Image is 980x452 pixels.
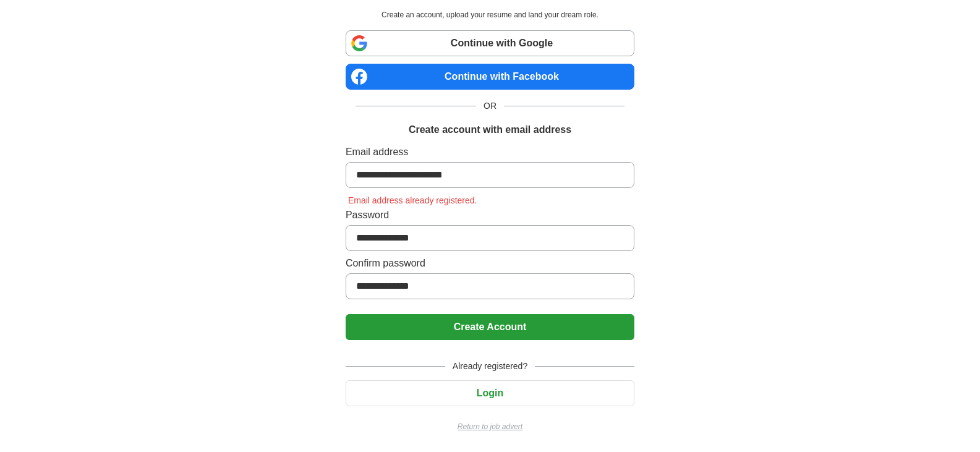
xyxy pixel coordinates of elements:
[346,421,634,432] a: Return to job advert
[346,380,634,406] button: Login
[445,360,535,373] span: Already registered?
[346,145,634,160] label: Email address
[346,256,634,271] label: Confirm password
[348,9,632,20] p: Create an account, upload your resume and land your dream role.
[346,64,634,90] a: Continue with Facebook
[346,30,634,56] a: Continue with Google
[409,122,571,137] h1: Create account with email address
[346,195,480,205] span: Email address already registered.
[476,100,504,113] span: OR
[346,388,634,398] a: Login
[346,208,634,223] label: Password
[346,314,634,340] button: Create Account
